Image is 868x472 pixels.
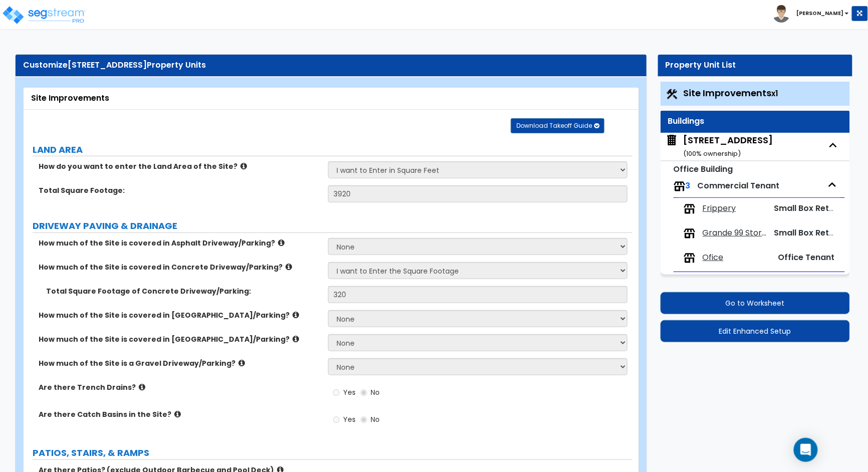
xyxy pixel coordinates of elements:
[511,118,605,133] button: Download Takeoff Guide
[773,5,790,23] img: avatar.png
[666,88,679,101] img: Construction.png
[39,185,321,195] label: Total Square Footage:
[668,116,842,127] div: Buildings
[684,252,696,264] img: tenants.png
[684,87,778,99] span: Site Improvements
[39,334,321,344] label: How much of the Site is covered in [GEOGRAPHIC_DATA]/Parking?
[23,60,639,71] div: Customize Property Units
[684,149,741,158] small: ( 100 % ownership)
[703,252,724,264] span: Ofice
[661,320,850,342] button: Edit Enhanced Setup
[371,414,380,424] span: No
[684,134,773,159] div: [STREET_ADDRESS]
[698,180,780,191] span: Commercial Tenant
[516,121,592,130] span: Download Takeoff Guide
[661,292,850,314] button: Go to Worksheet
[371,387,380,397] span: No
[39,310,321,320] label: How much of the Site is covered in [GEOGRAPHIC_DATA]/Parking?
[238,359,245,367] i: click for more info!
[343,387,356,397] span: Yes
[33,446,633,459] label: PATIOS, STAIRS, & RAMPS
[293,311,299,319] i: click for more info!
[333,414,340,425] input: Yes
[361,387,367,398] input: No
[333,387,340,398] input: Yes
[794,438,818,462] div: Open Intercom Messenger
[39,409,321,419] label: Are there Catch Basins in the Site?
[285,263,292,271] i: click for more info!
[684,203,696,215] img: tenants.png
[343,414,356,424] span: Yes
[703,203,736,214] span: Frippery
[674,163,733,175] small: Office Building
[666,134,773,159] span: 138 E Park Ave, Long Beach, NY 11561
[674,180,686,192] img: tenants.png
[666,134,679,147] img: building.svg
[686,180,691,191] span: 3
[278,239,284,247] i: click for more info!
[293,335,299,343] i: click for more info!
[666,60,845,71] div: Property Unit List
[139,383,145,391] i: click for more info!
[31,93,631,104] div: Site Improvements
[39,382,321,392] label: Are there Trench Drains?
[703,227,767,239] span: Grande 99 Store
[68,59,147,71] span: [STREET_ADDRESS]
[778,252,835,263] span: Office Tenant
[772,88,778,99] small: x1
[240,162,247,170] i: click for more info!
[39,358,321,368] label: How much of the Site is a Gravel Driveway/Parking?
[797,10,844,17] b: [PERSON_NAME]
[46,286,321,296] label: Total Square Footage of Concrete Driveway/Parking:
[33,219,633,232] label: DRIVEWAY PAVING & DRAINAGE
[33,143,633,156] label: LAND AREA
[39,262,321,272] label: How much of the Site is covered in Concrete Driveway/Parking?
[39,238,321,248] label: How much of the Site is covered in Asphalt Driveway/Parking?
[684,227,696,240] img: tenants.png
[39,161,321,171] label: How do you want to enter the Land Area of the Site?
[361,414,367,425] input: No
[2,5,87,25] img: logo_pro_r.png
[174,410,181,418] i: click for more info!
